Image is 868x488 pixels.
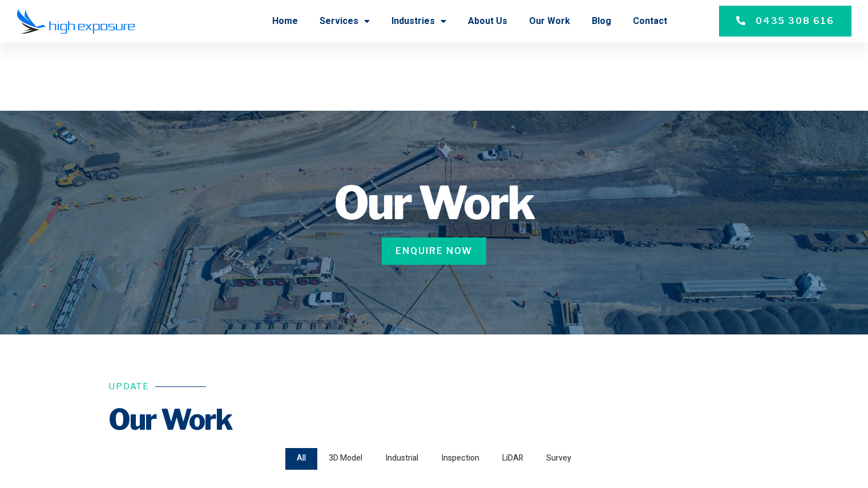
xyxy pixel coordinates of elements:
[108,382,150,391] h6: Update
[546,451,571,466] span: Survey
[633,6,667,36] a: Contact
[395,244,473,258] span: Enquire Now
[17,9,135,34] img: Final-Logo copy
[100,59,768,105] h1: Our Work
[529,6,570,36] a: Our Work
[297,451,306,466] span: All
[719,6,851,37] a: 0435 308 616
[150,6,667,36] nav: Menu
[391,6,446,36] a: Industries
[385,451,418,466] span: Industrial
[108,402,760,437] h2: Our Work
[320,6,370,36] a: Services
[468,6,507,36] a: About Us
[382,237,486,265] a: Enquire Now
[75,180,794,226] h1: Our Work
[756,14,834,28] span: 0435 308 616
[272,6,298,36] a: Home
[441,451,479,466] span: Inspection
[502,451,523,466] span: LiDAR
[329,451,362,466] span: 3D Model
[592,6,611,36] a: Blog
